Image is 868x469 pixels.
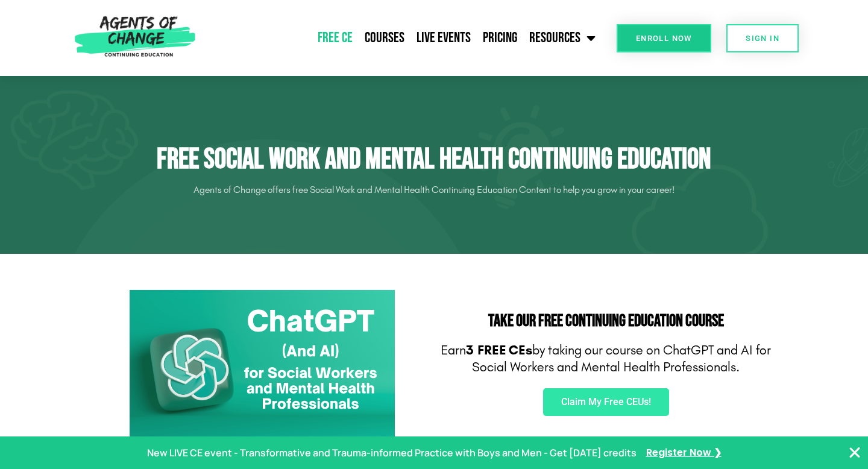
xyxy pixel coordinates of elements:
a: Enroll Now [617,24,711,52]
a: Free CE [312,23,359,53]
nav: Menu [201,23,602,53]
b: 3 FREE CEs [466,342,532,358]
a: Claim My Free CEUs! [543,388,669,416]
a: Pricing [477,23,523,53]
a: Live Events [410,23,477,53]
h1: Free Social Work and Mental Health Continuing Education [96,142,772,177]
a: Courses [359,23,410,53]
a: SIGN IN [726,24,799,52]
p: Agents of Change offers free Social Work and Mental Health Continuing Education Content to help y... [96,180,772,200]
h2: Take Our FREE Continuing Education Course [440,313,772,330]
p: New LIVE CE event - Transformative and Trauma-informed Practice with Boys and Men - Get [DATE] cr... [147,444,637,462]
button: Close Banner [848,445,862,460]
span: Claim My Free CEUs! [561,397,651,407]
span: SIGN IN [746,34,779,42]
span: Enroll Now [636,34,692,42]
p: Earn by taking our course on ChatGPT and AI for Social Workers and Mental Health Professionals. [440,342,772,376]
a: Register Now ❯ [646,444,722,462]
a: Resources [523,23,602,53]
